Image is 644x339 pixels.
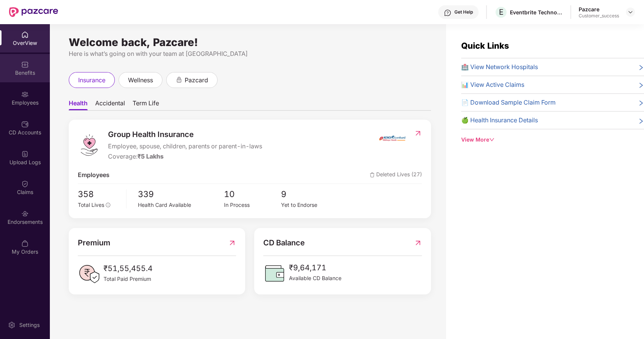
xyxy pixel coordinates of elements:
[78,237,110,249] span: Premium
[263,237,305,249] span: CD Balance
[128,76,153,85] span: wellness
[9,7,58,17] img: New Pazcare Logo
[69,39,431,45] div: Welcome back, Pazcare!
[78,263,100,285] img: PaidPremiumIcon
[78,170,110,180] span: Employees
[489,137,494,142] span: down
[17,321,42,329] div: Settings
[103,275,153,283] span: Total Paid Premium
[461,80,524,89] span: 📊 View Active Claims
[21,31,29,39] img: svg+xml;base64,PHN2ZyBpZD0iSG9tZSIgeG1sbnM9Imh0dHA6Ly93d3cudzMub3JnLzIwMDAvc3ZnIiB3aWR0aD0iMjAiIG...
[21,150,29,158] img: svg+xml;base64,PHN2ZyBpZD0iVXBsb2FkX0xvZ3MiIGRhdGEtbmFtZT0iVXBsb2FkIExvZ3MiIHhtbG5zPSJodHRwOi8vd3...
[8,321,15,329] img: svg+xml;base64,PHN2ZyBpZD0iU2V0dGluZy0yMHgyMCIgeG1sbnM9Imh0dHA6Ly93d3cudzMub3JnLzIwMDAvc3ZnIiB3aW...
[638,117,644,125] span: right
[228,237,236,249] img: RedirectIcon
[638,64,644,72] span: right
[289,262,341,274] span: ₹9,64,171
[69,49,431,59] div: Here is what’s going on with your team at [GEOGRAPHIC_DATA]
[579,6,619,13] div: Pazcare
[627,9,633,15] img: svg+xml;base64,PHN2ZyBpZD0iRHJvcGRvd24tMzJ4MzIiIHhtbG5zPSJodHRwOi8vd3d3LnczLm9yZy8yMDAwL3N2ZyIgd2...
[414,129,422,137] img: RedirectIcon
[108,142,262,151] span: Employee, spouse, children, parents or parent-in-laws
[444,9,451,17] img: svg+xml;base64,PHN2ZyBpZD0iSGVscC0zMngzMiIgeG1sbnM9Imh0dHA6Ly93d3cudzMub3JnLzIwMDAvc3ZnIiB3aWR0aD...
[69,99,88,110] span: Health
[21,240,29,247] img: svg+xml;base64,PHN2ZyBpZD0iTXlfT3JkZXJzIiBkYXRhLW5hbWU9Ik15IE9yZGVycyIgeG1sbnM9Imh0dHA6Ly93d3cudz...
[21,120,29,128] img: svg+xml;base64,PHN2ZyBpZD0iQ0RfQWNjb3VudHMiIGRhdGEtbmFtZT0iQ0QgQWNjb3VudHMiIHhtbG5zPSJodHRwOi8vd3...
[103,263,153,274] span: ₹51,55,455.4
[108,129,262,140] span: Group Health Insurance
[370,170,422,180] span: Deleted Lives (27)
[78,202,104,208] span: Total Lives
[461,41,509,51] span: Quick Links
[378,129,406,148] img: insurerIcon
[224,201,281,209] div: In Process
[138,188,224,201] span: 339
[281,201,338,209] div: Yet to Endorse
[281,188,338,201] span: 9
[461,98,556,107] span: 📄 Download Sample Claim Form
[499,8,503,17] span: E
[638,82,644,89] span: right
[454,9,473,15] div: Get Help
[106,203,110,207] span: info-circle
[78,134,100,156] img: logo
[78,76,105,85] span: insurance
[224,188,281,201] span: 10
[414,237,422,249] img: RedirectIcon
[461,116,538,125] span: 🍏 Health Insurance Details
[461,62,538,72] span: 🏥 View Network Hospitals
[108,152,262,161] div: Coverage:
[579,13,619,19] div: Customer_success
[461,136,644,144] div: View More
[137,153,164,160] span: ₹5 Lakhs
[21,210,29,217] img: svg+xml;base64,PHN2ZyBpZD0iRW5kb3JzZW1lbnRzIiB4bWxucz0iaHR0cDovL3d3dy53My5vcmcvMjAwMC9zdmciIHdpZH...
[370,173,375,177] img: deleteIcon
[21,180,29,188] img: svg+xml;base64,PHN2ZyBpZD0iQ2xhaW0iIHhtbG5zPSJodHRwOi8vd3d3LnczLm9yZy8yMDAwL3N2ZyIgd2lkdGg9IjIwIi...
[176,76,182,83] div: animation
[95,99,125,110] span: Accidental
[78,188,121,201] span: 358
[289,274,341,282] span: Available CD Balance
[510,9,563,16] div: Eventbrite Technologies India Private Limited
[21,61,29,68] img: svg+xml;base64,PHN2ZyBpZD0iQmVuZWZpdHMiIHhtbG5zPSJodHRwOi8vd3d3LnczLm9yZy8yMDAwL3N2ZyIgd2lkdGg9Ij...
[638,99,644,107] span: right
[263,262,286,285] img: CDBalanceIcon
[138,201,224,209] div: Health Card Available
[133,99,159,110] span: Term Life
[21,91,29,98] img: svg+xml;base64,PHN2ZyBpZD0iRW1wbG95ZWVzIiB4bWxucz0iaHR0cDovL3d3dy53My5vcmcvMjAwMC9zdmciIHdpZHRoPS...
[185,76,208,85] span: pazcard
